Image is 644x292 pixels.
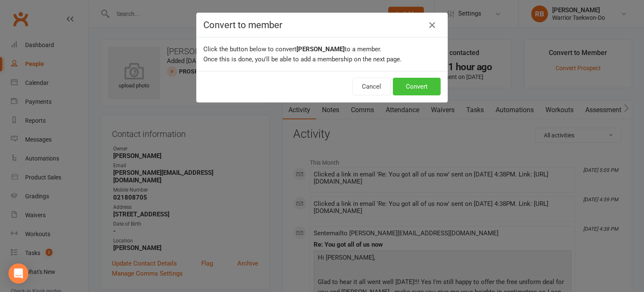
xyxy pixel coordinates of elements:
button: Close [426,18,439,32]
div: Click the button below to convert to a member. Once this is done, you'll be able to add a members... [197,37,447,71]
h4: Convert to member [203,20,441,30]
b: [PERSON_NAME] [296,45,345,53]
button: Convert [393,78,441,95]
button: Cancel [352,78,391,95]
div: Open Intercom Messenger [8,263,29,284]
